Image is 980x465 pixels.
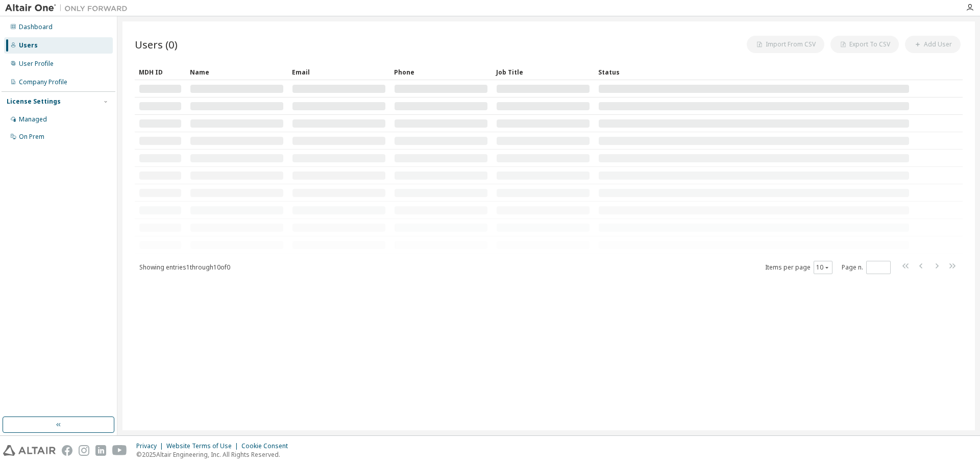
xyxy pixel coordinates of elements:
div: Status [598,64,910,80]
div: Job Title [496,64,590,80]
button: Export To CSV [830,36,899,53]
button: Add User [905,36,961,53]
img: Altair One [5,3,133,13]
span: Showing entries 1 through 10 of 0 [139,263,230,272]
div: Privacy [136,442,166,450]
button: 10 [816,263,830,272]
span: Page n. [842,261,891,274]
div: MDH ID [139,64,182,80]
img: instagram.svg [79,445,89,456]
div: Users [19,41,38,50]
img: linkedin.svg [95,445,106,456]
p: © 2025 Altair Engineering, Inc. All Rights Reserved. [136,450,294,459]
span: Users (0) [135,37,178,52]
div: Email [292,64,386,80]
img: altair_logo.svg [3,445,56,456]
div: Company Profile [19,78,67,86]
div: Dashboard [19,23,53,31]
div: Name [190,64,284,80]
div: Website Terms of Use [166,442,241,450]
img: facebook.svg [62,445,72,456]
div: On Prem [19,133,44,141]
div: Phone [394,64,488,80]
div: Managed [19,115,47,124]
div: License Settings [7,97,61,106]
div: Cookie Consent [241,442,294,450]
img: youtube.svg [112,445,127,456]
span: Items per page [765,261,832,274]
div: User Profile [19,60,54,68]
button: Import From CSV [747,36,824,53]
